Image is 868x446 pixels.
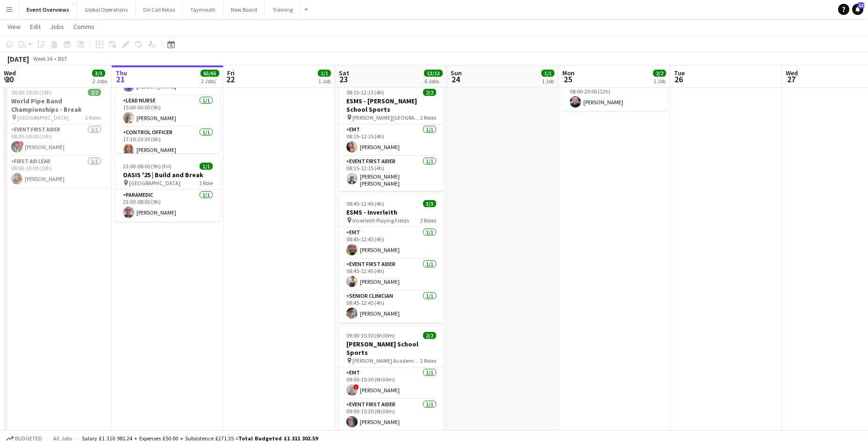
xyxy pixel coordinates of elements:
[346,332,395,339] span: 09:00-15:30 (6h30m)
[201,70,219,77] span: 65/65
[70,21,98,33] a: Comms
[115,95,220,127] app-card-role: Lead Nurse1/115:00-00:00 (9h)[PERSON_NAME]
[420,217,436,224] span: 3 Roles
[423,89,436,96] span: 2/2
[4,97,108,114] h3: World Pipe Band Championships - Break
[561,74,574,85] span: 25
[7,54,29,64] div: [DATE]
[346,200,384,207] span: 08:45-12:45 (4h)
[11,89,52,96] span: 08:00-18:00 (10h)
[136,0,183,19] button: On Call Rotas
[18,141,24,147] span: !
[50,22,64,31] span: Jobs
[115,190,220,222] app-card-role: Paramedic1/123:00-08:00 (9h)[PERSON_NAME]
[451,69,462,77] span: Sun
[4,83,108,188] app-job-card: 08:00-18:00 (10h)2/2World Pipe Band Championships - Break [GEOGRAPHIC_DATA]2 RolesEvent First Aid...
[674,69,685,77] span: Tue
[7,22,21,31] span: View
[5,433,43,444] button: Budgeted
[852,4,863,15] a: 12
[4,156,108,188] app-card-role: First Aid Lead1/108:00-18:00 (10h)[PERSON_NAME]
[420,357,436,364] span: 2 Roles
[784,74,798,85] span: 27
[424,70,443,77] span: 13/13
[226,74,235,85] span: 22
[4,124,108,156] app-card-role: Event First Aider1/108:00-18:00 (10h)![PERSON_NAME]
[2,74,16,85] span: 20
[352,357,420,364] span: [PERSON_NAME] Academy Playing Fields
[423,200,436,207] span: 3/3
[115,157,220,222] app-job-card: 23:00-08:00 (9h) (Fri)1/1OASIS '25 | Build and Break [GEOGRAPHIC_DATA]1 RoleParamedic1/123:00-08:...
[339,367,444,399] app-card-role: EMT1/109:00-15:30 (6h30m)![PERSON_NAME]
[339,259,444,291] app-card-role: Event First Aider1/108:45-12:45 (4h)[PERSON_NAME]
[115,69,127,77] span: Thu
[93,78,107,85] div: 2 Jobs
[653,78,666,85] div: 1 Job
[201,78,219,85] div: 2 Jobs
[265,0,301,19] button: Training
[858,2,864,8] span: 12
[92,70,105,77] span: 3/3
[339,291,444,323] app-card-role: Senior Clinician1/108:45-12:45 (4h)[PERSON_NAME]
[46,21,68,33] a: Jobs
[353,384,359,390] span: !
[82,435,318,442] div: Salary £1 310 981.24 + Expenses £50.00 + Subsistence £271.35 =
[318,78,330,85] div: 1 Job
[19,0,77,19] button: Event Overviews
[238,435,318,442] span: Total Budgeted £1 311 302.59
[673,74,685,85] span: 26
[339,340,444,357] h3: [PERSON_NAME] School Sports
[339,69,349,77] span: Sat
[562,69,574,77] span: Mon
[15,435,42,442] span: Budgeted
[653,70,666,77] span: 2/2
[200,163,213,170] span: 1/1
[123,163,172,170] span: 23:00-08:00 (9h) (Fri)
[339,326,444,431] app-job-card: 09:00-15:30 (6h30m)2/2[PERSON_NAME] School Sports [PERSON_NAME] Academy Playing Fields2 RolesEMT1...
[541,70,554,77] span: 1/1
[227,69,235,77] span: Fri
[339,97,444,114] h3: ESMS - [PERSON_NAME] School Sports
[77,0,136,19] button: Global Operations
[51,435,74,442] span: All jobs
[115,127,220,159] app-card-role: Control Officer1/117:30-23:30 (6h)[PERSON_NAME]
[346,89,384,96] span: 08:15-12:15 (4h)
[424,78,442,85] div: 6 Jobs
[58,55,67,62] div: BST
[339,83,444,191] app-job-card: 08:15-12:15 (4h)2/2ESMS - [PERSON_NAME] School Sports [PERSON_NAME][GEOGRAPHIC_DATA]2 RolesEMT1/1...
[183,0,223,19] button: Taymouth
[339,156,444,191] app-card-role: Event First Aider1/108:15-12:15 (4h)[PERSON_NAME] [PERSON_NAME]
[449,74,462,85] span: 24
[4,69,16,77] span: Wed
[339,124,444,156] app-card-role: EMT1/108:15-12:15 (4h)[PERSON_NAME]
[352,217,409,224] span: Inverleith Playing Fields
[4,21,24,33] a: View
[199,180,213,187] span: 1 Role
[223,0,265,19] button: New Board
[115,171,220,179] h3: OASIS '25 | Build and Break
[786,69,798,77] span: Wed
[88,89,101,96] span: 2/2
[423,332,436,339] span: 2/2
[129,180,180,187] span: [GEOGRAPHIC_DATA]
[339,399,444,431] app-card-role: Event First Aider1/109:00-15:30 (6h30m)[PERSON_NAME]
[30,22,41,31] span: Edit
[339,227,444,259] app-card-role: EMT1/108:45-12:45 (4h)[PERSON_NAME]
[17,114,69,121] span: [GEOGRAPHIC_DATA]
[85,114,101,121] span: 2 Roles
[318,70,331,77] span: 1/1
[542,78,554,85] div: 1 Job
[31,55,54,62] span: Week 34
[420,114,436,121] span: 2 Roles
[339,208,444,216] h3: ESMS - Inverleith
[562,79,667,111] app-card-role: First Aid Lead1/108:00-20:00 (12h)[PERSON_NAME]
[26,21,44,33] a: Edit
[339,194,444,323] app-job-card: 08:45-12:45 (4h)3/3ESMS - Inverleith Inverleith Playing Fields3 RolesEMT1/108:45-12:45 (4h)[PERSO...
[73,22,94,31] span: Comms
[337,74,349,85] span: 23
